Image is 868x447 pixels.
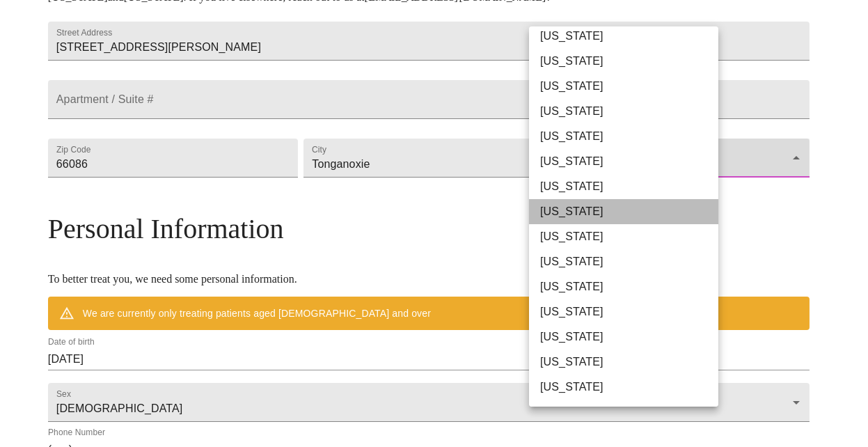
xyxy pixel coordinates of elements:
li: [US_STATE] [529,174,729,199]
li: [US_STATE] [529,149,729,174]
li: [US_STATE] [529,24,729,49]
li: [US_STATE] [529,274,729,299]
li: [US_STATE] [529,400,729,425]
li: [US_STATE] [529,350,729,375]
li: [US_STATE] [529,49,729,74]
li: [US_STATE] [529,375,729,400]
li: [US_STATE] [529,124,729,149]
li: [US_STATE] [529,224,729,249]
li: [US_STATE] [529,324,729,350]
li: [US_STATE] [529,249,729,274]
li: [US_STATE] [529,99,729,124]
li: [US_STATE] [529,299,729,324]
li: [US_STATE] [529,74,729,99]
li: [US_STATE] [529,199,729,224]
